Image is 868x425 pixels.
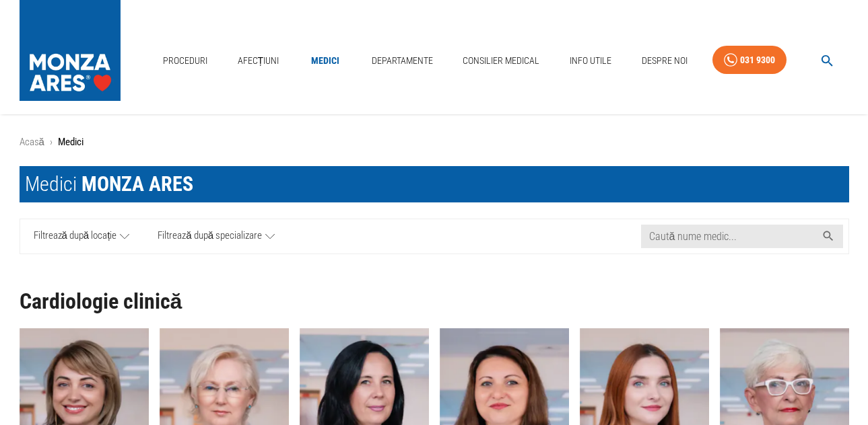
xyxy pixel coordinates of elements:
[564,47,617,75] a: Info Utile
[50,134,53,150] li: ›
[81,172,193,196] span: MONZA ARES
[366,47,438,75] a: Departamente
[20,136,44,148] a: Acasă
[20,219,144,254] a: Filtrează după locație
[58,134,84,150] p: Medici
[158,228,262,245] span: Filtrează după specializare
[20,134,849,150] nav: breadcrumb
[158,47,213,75] a: Proceduri
[304,47,347,75] a: Medici
[457,47,545,75] a: Consilier Medical
[34,228,117,245] span: Filtrează după locație
[20,290,849,313] h1: Cardiologie clinică
[712,46,787,75] a: 031 9300
[232,47,285,75] a: Afecțiuni
[143,219,289,254] a: Filtrează după specializare
[740,52,775,69] div: 031 9300
[25,171,193,197] div: Medici
[636,47,693,75] a: Despre Noi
